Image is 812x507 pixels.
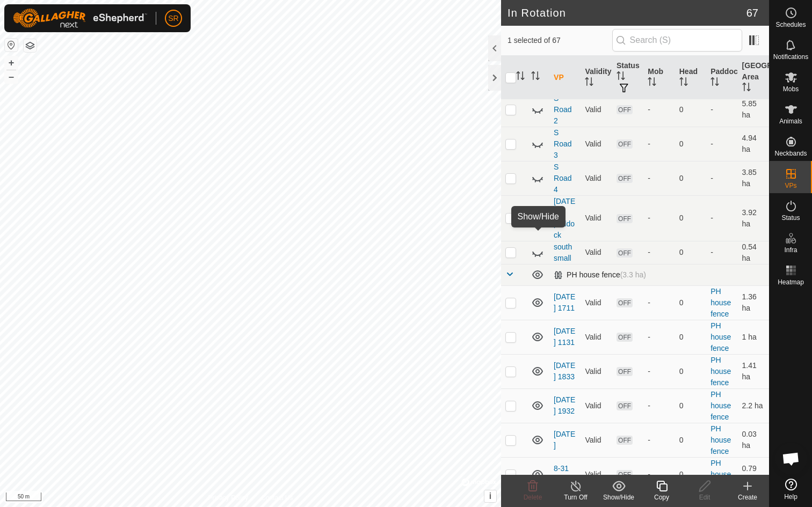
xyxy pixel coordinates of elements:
[738,388,769,423] td: 2.2 ha
[773,54,808,60] span: Notifications
[524,494,542,501] span: Delete
[581,161,612,195] td: Valid
[617,436,633,445] span: OFF
[516,73,525,82] p-sorticon: Activate to sort
[585,79,593,87] p-sorticon: Activate to sort
[738,285,769,320] td: 1.36 ha
[648,247,670,258] div: -
[648,332,670,343] div: -
[648,104,670,115] div: -
[738,354,769,388] td: 1.41 ha
[706,195,737,241] td: -
[617,174,633,183] span: OFF
[706,127,737,161] td: -
[620,270,646,279] span: (3.3 ha)
[711,79,719,87] p-sorticon: Activate to sort
[531,73,540,82] p-sorticon: Activate to sort
[711,321,731,352] a: PH house fence
[617,470,633,479] span: OFF
[5,70,18,83] button: –
[648,469,670,480] div: -
[738,241,769,264] td: 0.54 ha
[24,39,37,52] button: Map Layers
[706,56,737,100] th: Paddock
[554,243,572,262] a: south small
[554,197,575,239] a: [DATE] paddock
[775,21,806,28] span: Schedules
[648,79,656,87] p-sorticon: Activate to sort
[738,56,769,100] th: [GEOGRAPHIC_DATA] Area
[706,161,737,195] td: -
[648,173,670,184] div: -
[640,493,683,502] div: Copy
[581,388,612,423] td: Valid
[726,493,769,502] div: Create
[675,320,706,354] td: 0
[675,285,706,320] td: 0
[711,424,731,455] a: PH house fence
[581,56,612,100] th: Validity
[648,435,670,446] div: -
[738,92,769,127] td: 5.85 ha
[738,423,769,457] td: 0.03 ha
[581,285,612,320] td: Valid
[617,298,633,307] span: OFF
[738,161,769,195] td: 3.85 ha
[738,195,769,241] td: 3.92 ha
[617,73,625,82] p-sorticon: Activate to sort
[581,92,612,127] td: Valid
[617,139,633,149] span: OFF
[648,212,670,224] div: -
[581,195,612,241] td: Valid
[597,493,640,502] div: Show/Hide
[675,56,706,100] th: Head
[554,395,575,415] a: [DATE] 1932
[711,356,731,387] a: PH house fence
[738,457,769,491] td: 0.79 ha
[581,127,612,161] td: Valid
[581,354,612,388] td: Valid
[554,493,597,502] div: Turn Off
[554,361,575,381] a: [DATE] 1833
[706,241,737,264] td: -
[549,56,581,100] th: VP
[643,56,675,100] th: Mob
[775,443,807,475] div: Open chat
[489,491,491,501] span: i
[679,79,688,87] p-sorticon: Activate to sort
[683,493,726,502] div: Edit
[783,86,799,92] span: Mobs
[675,92,706,127] td: 0
[781,215,800,221] span: Status
[785,182,796,189] span: VPs
[675,423,706,457] td: 0
[554,464,572,484] a: 8-31 North
[770,474,812,504] a: Help
[612,29,742,52] input: Search (S)
[778,279,804,285] span: Heatmap
[581,320,612,354] td: Valid
[675,457,706,491] td: 0
[554,327,575,347] a: [DATE] 1131
[675,388,706,423] td: 0
[617,248,633,258] span: OFF
[675,241,706,264] td: 0
[711,459,731,490] a: PH house fence
[779,118,802,124] span: Animals
[554,163,571,194] a: S Road 4
[612,56,643,100] th: Status
[617,214,633,223] span: OFF
[711,390,731,421] a: PH house fence
[617,401,633,410] span: OFF
[581,457,612,491] td: Valid
[738,127,769,161] td: 4.94 ha
[706,92,737,127] td: -
[648,366,670,377] div: -
[484,490,496,502] button: i
[581,241,612,264] td: Valid
[554,94,571,125] a: S Road 2
[168,13,178,24] span: SR
[508,35,612,46] span: 1 selected of 67
[746,5,758,21] span: 67
[261,493,293,503] a: Contact Us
